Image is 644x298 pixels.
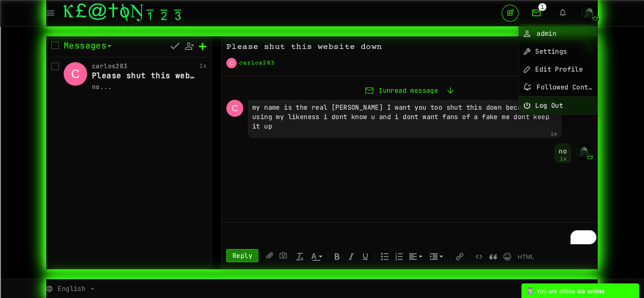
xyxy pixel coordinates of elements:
[519,60,597,78] a: Edit Profile
[4,21,640,29] div: Move To ...
[581,5,598,22] img: 0fb25c0c64aad1c99b720a966bc5795e.jpg
[63,3,181,21] img: x-cryption.png
[519,97,597,114] a: Log Out
[537,29,556,38] span: admin
[519,78,597,96] a: Followed Content
[199,62,206,70] time: Sep 08, 2025 3:52 PM
[4,38,640,46] div: Options
[577,288,605,295] strong: Go online
[526,286,635,296] div: You are offline.
[4,63,640,72] div: Move To ...
[4,46,640,55] div: Sign out
[519,42,597,60] a: Settings
[519,24,597,42] a: Profileadmin
[4,4,640,12] div: Sort A > Z
[4,55,640,63] div: Rename
[4,29,640,38] div: Delete
[4,12,640,21] div: Sort New > Old
[538,3,546,11] span: 1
